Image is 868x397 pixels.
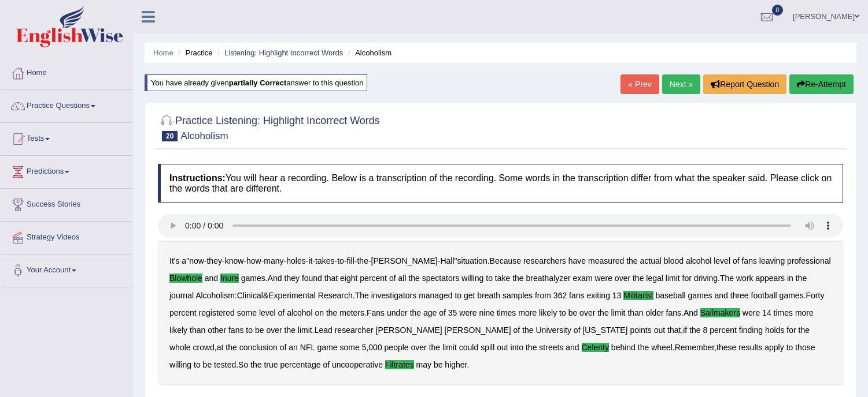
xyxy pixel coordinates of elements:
b: higher [445,360,467,369]
b: more [518,308,537,317]
b: be [255,325,264,335]
b: Forty [806,291,825,300]
li: Alcoholism [345,47,391,58]
b: that [324,274,338,283]
b: age [423,308,437,317]
b: out [654,325,665,335]
b: behind [611,343,636,352]
b: samples [503,291,533,300]
b: uncooperative [332,360,383,369]
b: for [786,325,796,335]
b: apply [764,343,784,352]
b: registered [199,308,235,317]
b: legal [646,274,663,283]
b: percentage [280,360,320,369]
b: The [720,274,734,283]
b: [PERSON_NAME] [371,256,438,265]
b: 14 [762,308,771,317]
b: into [511,343,524,352]
b: researchers [523,256,566,265]
button: Re-Attempt [789,74,854,94]
b: to [786,343,793,352]
b: take [495,274,510,283]
b: they [285,274,300,283]
b: limit [298,325,312,335]
b: football [751,291,777,300]
b: whole [169,343,191,352]
span: 0 [772,5,784,16]
b: It's [169,256,179,265]
b: finding [739,325,763,335]
b: 8 [703,325,708,335]
b: the [326,308,337,317]
b: be [434,360,443,369]
b: partially correct [229,78,287,87]
b: be [568,308,578,317]
li: Practice [175,47,212,58]
b: percent [710,325,737,335]
b: the [689,325,700,335]
b: how [246,256,261,265]
b: researcher [335,325,374,335]
b: [PERSON_NAME] [445,325,511,335]
b: games [241,274,265,283]
b: than [190,325,205,335]
b: the [522,325,533,335]
b: takes [315,256,334,265]
b: to [559,308,566,317]
a: Listening: Highlight Incorrect Words [224,48,343,57]
b: militarist [623,291,653,300]
b: Alcoholism [195,291,235,300]
b: fans [228,325,243,335]
b: likely [539,308,557,317]
b: three [730,291,749,300]
b: some [340,343,360,352]
b: be [203,360,212,369]
b: exam [572,274,592,283]
a: Success Stories [1,189,132,218]
b: professional [787,256,831,265]
a: Tests [1,123,132,152]
b: to [486,274,493,283]
h2: Practice Listening: Highlight Incorrect Words [158,113,380,141]
b: and [566,343,579,352]
b: crowd [193,343,214,352]
b: of [278,308,285,317]
b: to [337,256,344,265]
b: blood [664,256,684,265]
b: for [682,274,692,283]
b: points [630,325,651,335]
a: Your Account [1,254,132,283]
b: may [416,360,431,369]
b: limit [666,274,680,283]
b: Fans [367,308,385,317]
b: that [667,325,681,335]
b: blowhole [169,274,202,283]
b: games [780,291,804,300]
b: the [429,343,440,352]
b: meters [339,308,364,317]
b: the [626,256,637,265]
b: exiting [586,291,610,300]
b: more [795,308,814,317]
b: over [266,325,282,335]
b: in [787,274,793,283]
b: level [259,308,276,317]
b: of [323,360,330,369]
b: if [683,325,687,335]
b: Instructions: [169,173,226,183]
b: from [535,291,551,300]
a: Home [1,57,132,86]
b: the [250,360,261,369]
b: appears [755,274,785,283]
b: Research [318,291,353,300]
b: limit [442,343,457,352]
b: the [799,325,810,335]
b: than [627,308,643,317]
b: baseball [656,291,686,300]
b: NFL [300,343,315,352]
b: breath [477,291,500,300]
b: 13 [612,291,622,300]
b: work [736,274,754,283]
a: « Prev [620,74,659,94]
